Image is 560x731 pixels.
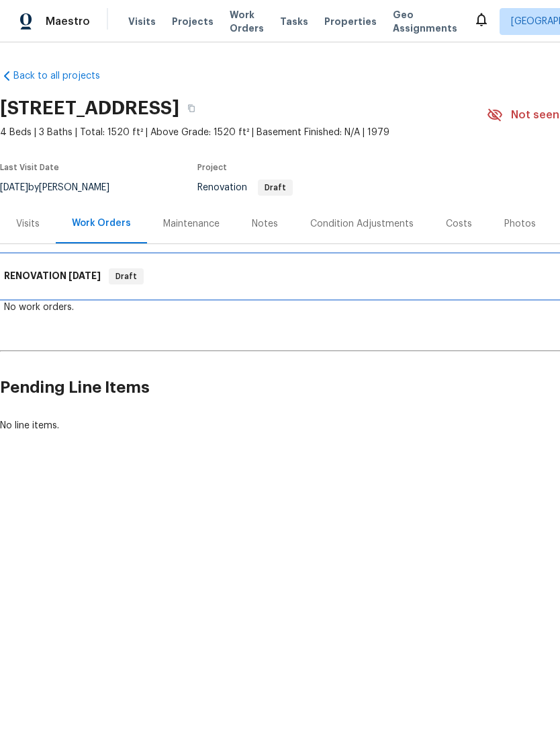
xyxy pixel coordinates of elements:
[280,17,308,26] span: Tasks
[446,217,472,231] div: Costs
[110,270,142,283] span: Draft
[197,183,293,192] span: Renovation
[163,217,220,231] div: Maintenance
[179,96,203,120] button: Copy Address
[259,184,291,192] span: Draft
[172,15,214,28] span: Projects
[310,217,414,231] div: Condition Adjustments
[324,15,377,28] span: Properties
[16,217,40,231] div: Visits
[230,8,264,35] span: Work Orders
[393,8,457,35] span: Geo Assignments
[68,271,101,280] span: [DATE]
[72,217,131,230] div: Work Orders
[504,217,536,231] div: Photos
[252,217,278,231] div: Notes
[128,15,156,28] span: Visits
[197,163,227,171] span: Project
[46,15,90,28] span: Maestro
[4,268,101,284] h6: RENOVATION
